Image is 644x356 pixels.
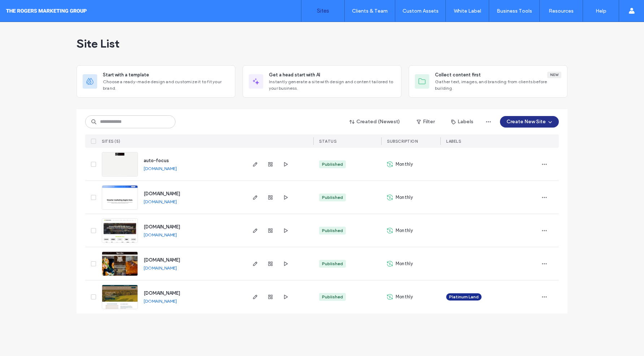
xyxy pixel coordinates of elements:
div: Collect content firstNewGather text, images, and branding from clients before building. [409,65,567,98]
span: Gather text, images, and branding from clients before building. [435,79,561,92]
span: Collect content first [435,71,481,79]
span: Monthly [396,293,413,301]
a: [DOMAIN_NAME] [144,290,180,296]
button: Created (Newest) [343,116,406,128]
a: [DOMAIN_NAME] [144,265,177,271]
span: Get a head start with AI [269,71,320,79]
label: Business Tools [497,8,532,14]
label: White Label [454,8,481,14]
span: Monthly [396,260,413,267]
span: Site List [77,36,119,51]
label: Help [596,8,606,14]
a: [DOMAIN_NAME] [144,257,180,263]
span: Monthly [396,194,413,201]
span: LABELS [446,139,461,144]
span: SITES (5) [102,139,121,144]
label: Resources [549,8,574,14]
span: Start with a template [103,71,149,79]
label: Clients & Team [352,8,388,14]
span: Monthly [396,227,413,234]
a: auto-focus [144,158,169,163]
div: Start with a templateChoose a ready-made design and customize it to fit your brand. [77,65,235,98]
a: [DOMAIN_NAME] [144,224,180,230]
a: [DOMAIN_NAME] [144,191,180,196]
span: Choose a ready-made design and customize it to fit your brand. [103,79,229,92]
div: Get a head start with AIInstantly generate a site with design and content tailored to your business. [243,65,401,98]
label: Custom Assets [402,8,439,14]
div: Published [322,194,343,201]
span: STATUS [319,139,336,144]
div: New [547,72,561,78]
a: [DOMAIN_NAME] [144,298,177,304]
span: Instantly generate a site with design and content tailored to your business. [269,79,395,92]
span: SUBSCRIPTION [387,139,418,144]
a: [DOMAIN_NAME] [144,232,177,237]
label: Sites [317,8,329,14]
div: Published [322,294,343,300]
div: Published [322,227,343,234]
button: Create New Site [500,116,559,128]
a: [DOMAIN_NAME] [144,199,177,204]
div: Published [322,161,343,168]
button: Labels [445,116,480,128]
a: [DOMAIN_NAME] [144,166,177,171]
span: Monthly [396,161,413,168]
button: Filter [409,116,442,128]
div: Published [322,261,343,267]
span: Platinum Land [449,294,479,300]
